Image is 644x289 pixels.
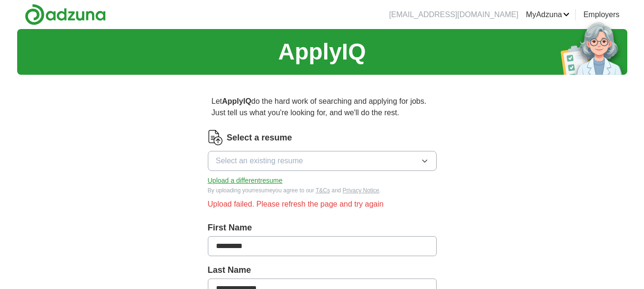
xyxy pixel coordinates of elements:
[208,151,437,171] button: Select an existing resume
[227,131,292,144] label: Select a resume
[222,97,251,105] strong: ApplyIQ
[278,35,366,69] h1: ApplyIQ
[208,186,437,195] div: By uploading your resume you agree to our and .
[583,9,620,20] a: Employers
[343,187,379,194] a: Privacy Notice
[208,221,437,234] label: First Name
[208,130,223,145] img: CV Icon
[208,199,437,210] div: Upload failed. Please refresh the page and try again
[25,4,106,25] img: Adzuna logo
[526,9,570,20] a: MyAdzuna
[316,187,330,194] a: T&Cs
[208,176,283,186] button: Upload a differentresume
[208,264,437,277] label: Last Name
[208,92,437,122] p: Let do the hard work of searching and applying for jobs. Just tell us what you're looking for, an...
[216,155,303,167] span: Select an existing resume
[389,9,518,20] li: [EMAIL_ADDRESS][DOMAIN_NAME]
